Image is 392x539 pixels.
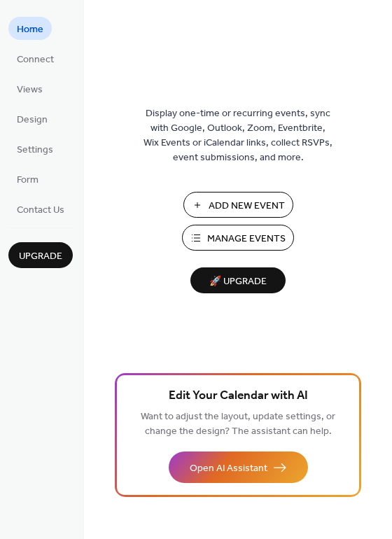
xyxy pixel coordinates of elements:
[169,386,308,406] span: Edit Your Calendar with AI
[8,197,73,220] a: Contact Us
[17,143,53,157] span: Settings
[17,203,64,218] span: Contact Us
[207,232,286,246] span: Manage Events
[17,52,54,67] span: Connect
[19,249,62,264] span: Upgrade
[17,83,43,97] span: Views
[17,113,48,127] span: Design
[199,272,277,291] span: 🚀 Upgrade
[8,47,62,70] a: Connect
[183,192,293,218] button: Add New Event
[17,173,38,188] span: Form
[190,461,267,476] span: Open AI Assistant
[8,107,56,130] a: Design
[8,137,62,160] a: Settings
[8,242,73,268] button: Upgrade
[190,267,286,293] button: 🚀 Upgrade
[169,451,308,483] button: Open AI Assistant
[17,22,43,37] span: Home
[143,106,332,165] span: Display one-time or recurring events, sync with Google, Outlook, Zoom, Eventbrite, Wix Events or ...
[8,77,51,100] a: Views
[8,17,52,40] a: Home
[8,167,47,190] a: Form
[182,225,294,251] button: Manage Events
[141,407,335,441] span: Want to adjust the layout, update settings, or change the design? The assistant can help.
[209,199,285,213] span: Add New Event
